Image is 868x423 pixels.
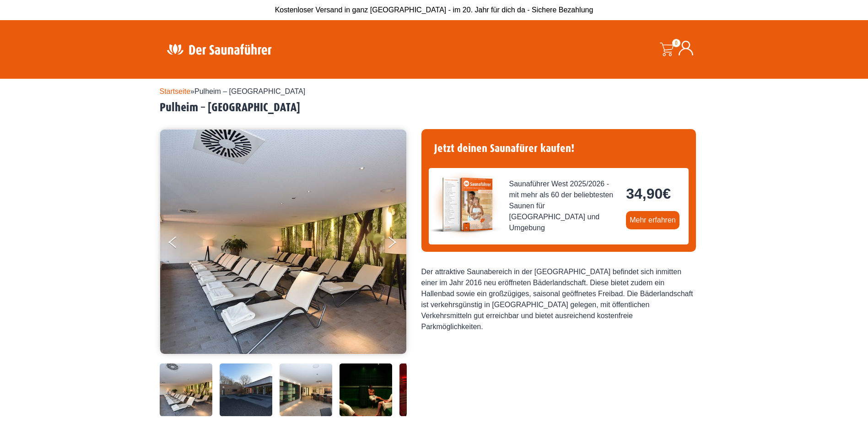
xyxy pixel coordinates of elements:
h2: Pulheim – [GEOGRAPHIC_DATA] [160,101,709,115]
span: 0 [672,39,680,47]
img: der-saunafuehrer-2025-west.jpg [429,168,502,241]
h4: Jetzt deinen Saunafürer kaufen! [429,136,689,161]
button: Previous [169,233,192,255]
button: Next [387,233,410,255]
a: Startseite [160,87,191,95]
span: Kostenloser Versand in ganz [GEOGRAPHIC_DATA] - im 20. Jahr für dich da - Sichere Bezahlung [275,6,593,14]
a: Mehr erfahren [626,211,679,229]
span: Saunaführer West 2025/2026 - mit mehr als 60 der beliebtesten Saunen für [GEOGRAPHIC_DATA] und Um... [509,179,619,233]
span: » [160,87,306,95]
div: Der attraktive Saunabereich in der [GEOGRAPHIC_DATA] befindet sich inmitten einer im Jahr 2016 ne... [421,266,696,332]
bdi: 34,90 [626,185,671,202]
span: Pulheim – [GEOGRAPHIC_DATA] [194,87,305,95]
span: € [663,185,671,202]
